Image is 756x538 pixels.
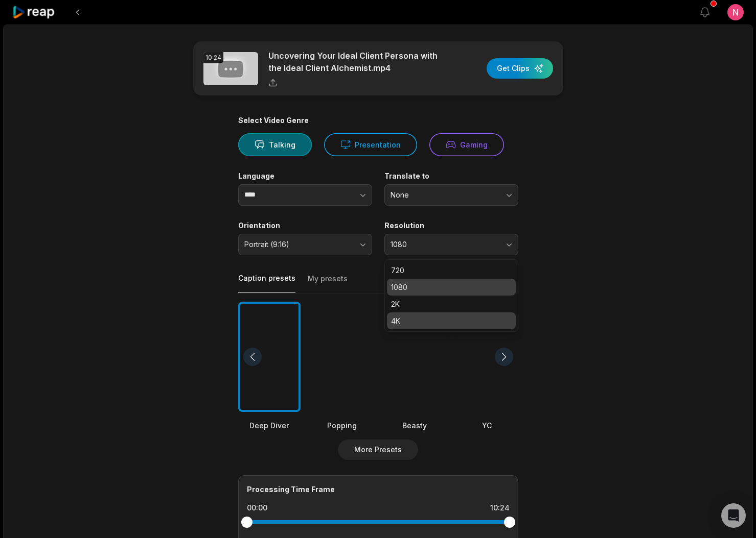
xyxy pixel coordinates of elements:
div: 10:24 [490,503,510,513]
label: Language [238,172,372,181]
button: Presentation [324,133,417,156]
div: Open Intercom Messenger [721,503,746,528]
div: 1080 [384,259,518,332]
p: 1080 [391,282,512,292]
button: 1080 [384,234,518,255]
div: Deep Diver [238,420,301,431]
div: 00:00 [247,503,267,513]
div: Processing Time Frame [247,484,510,495]
div: 10:24 [203,52,223,63]
span: None [391,190,498,200]
span: 1080 [391,240,498,249]
button: More Presets [338,439,418,460]
button: Caption presets [238,273,295,293]
div: Beasty [383,420,446,431]
button: My presets [308,274,348,293]
label: Orientation [238,221,372,230]
button: None [384,184,518,206]
p: Uncovering Your Ideal Client Persona with the Ideal Client Alchemist.mp4 [268,50,445,74]
label: Translate to [384,172,518,181]
label: Resolution [384,221,518,230]
div: Popping [311,420,373,431]
p: 720 [391,265,512,276]
p: 4K [391,315,512,326]
button: Talking [238,133,312,156]
button: Get Clips [487,58,553,79]
div: YC [456,420,518,431]
p: 2K [391,299,512,309]
div: Select Video Genre [238,116,518,125]
button: Portrait (9:16) [238,234,372,255]
span: Portrait (9:16) [244,240,352,249]
button: Gaming [429,133,504,156]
